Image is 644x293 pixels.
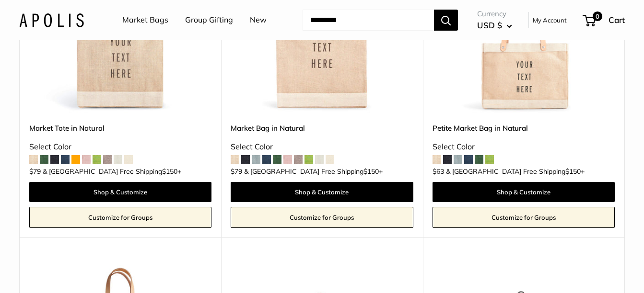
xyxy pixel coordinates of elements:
div: Select Color [231,140,413,154]
button: Search [434,10,458,31]
span: $79 [231,167,242,176]
span: & [GEOGRAPHIC_DATA] Free Shipping + [446,168,585,175]
a: Shop & Customize [29,182,211,202]
a: New [250,13,267,27]
a: Shop & Customize [433,182,615,202]
div: Select Color [433,140,615,154]
div: Select Color [29,140,211,154]
span: $79 [29,167,41,176]
a: Market Bags [122,13,168,27]
span: USD $ [477,20,502,30]
a: Group Gifting [185,13,233,27]
span: Currency [477,7,512,21]
span: $150 [162,167,177,176]
a: Market Tote in Natural [29,123,211,134]
span: 0 [593,11,602,21]
span: $63 [433,167,444,176]
a: Petite Market Bag in Natural [433,123,615,134]
button: USD $ [477,18,512,33]
a: Shop & Customize [231,182,413,202]
img: Apolis [19,13,84,27]
span: $150 [565,167,581,176]
a: Market Bag in Natural [231,123,413,134]
span: & [GEOGRAPHIC_DATA] Free Shipping + [43,168,181,175]
span: $150 [363,167,379,176]
a: Customize for Groups [231,207,413,228]
input: Search... [303,10,434,31]
a: 0 Cart [584,12,625,28]
a: Customize for Groups [29,207,211,228]
span: Cart [609,15,625,25]
a: Customize for Groups [433,207,615,228]
span: & [GEOGRAPHIC_DATA] Free Shipping + [244,168,383,175]
a: My Account [533,14,567,26]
